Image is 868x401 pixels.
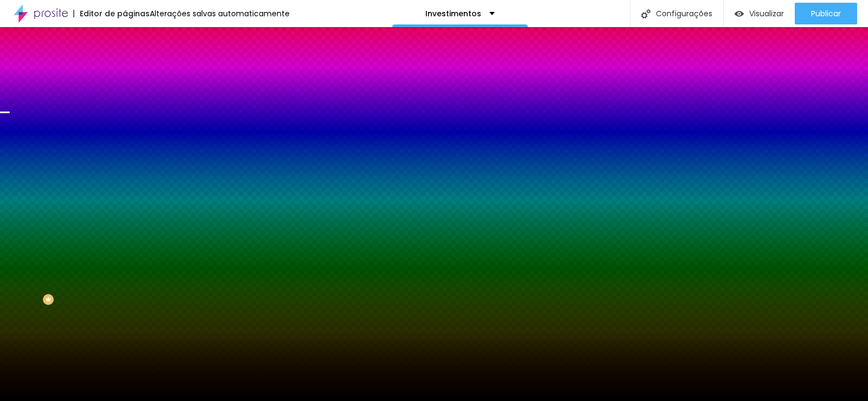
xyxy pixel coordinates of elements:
button: Publicar [795,3,857,24]
span: Publicar [811,9,841,18]
div: Editor de páginas [73,10,150,17]
button: Visualizar [724,3,795,24]
p: Investimentos [425,10,481,17]
div: Alterações salvas automaticamente [150,10,290,17]
span: Visualizar [749,9,784,18]
img: view-1.svg [735,9,744,18]
img: Icone [641,9,650,18]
